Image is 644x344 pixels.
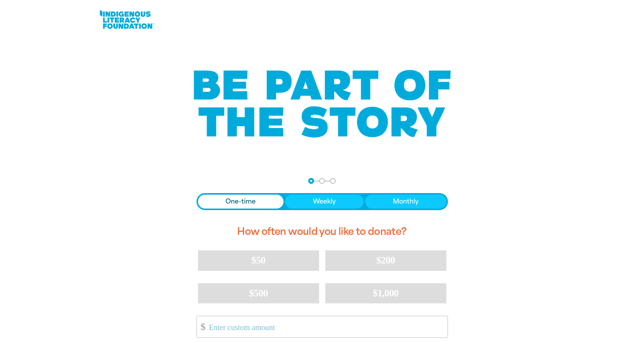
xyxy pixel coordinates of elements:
span: $200 [376,255,395,266]
span: $500 [249,288,268,299]
img: Be part of the story [187,55,458,153]
span: $1,000 [373,288,399,299]
button: Monthly [365,195,446,209]
button: One-time [198,195,284,209]
div: Donation frequency [196,193,448,210]
button: $50 [198,250,319,270]
button: Weekly [285,195,364,209]
span: Weekly [313,197,336,206]
button: $500 [198,283,319,303]
button: $200 [325,250,446,270]
span: Monthly [393,197,419,206]
input: Enter custom amount [203,316,447,337]
span: One-time [225,197,256,206]
button: $1,000 [325,283,446,303]
h2: How often would you like to donate? [196,219,448,244]
span: $ [197,318,205,335]
span: $50 [251,255,265,266]
button: Navigate to step 1 of 3 to enter your donation amount [308,178,314,184]
button: Navigate to step 3 of 3 to enter your payment details [330,178,336,184]
button: Navigate to step 2 of 3 to enter your details [319,178,325,184]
